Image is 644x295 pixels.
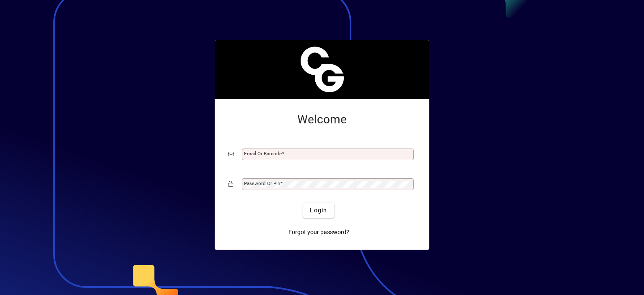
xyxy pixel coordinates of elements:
[244,180,280,186] mat-label: Password or Pin
[228,112,416,127] h2: Welcome
[310,206,327,215] span: Login
[303,203,334,218] button: Login
[244,151,282,157] mat-label: Email or Barcode
[288,228,349,237] span: Forgot your password?
[285,225,353,240] a: Forgot your password?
